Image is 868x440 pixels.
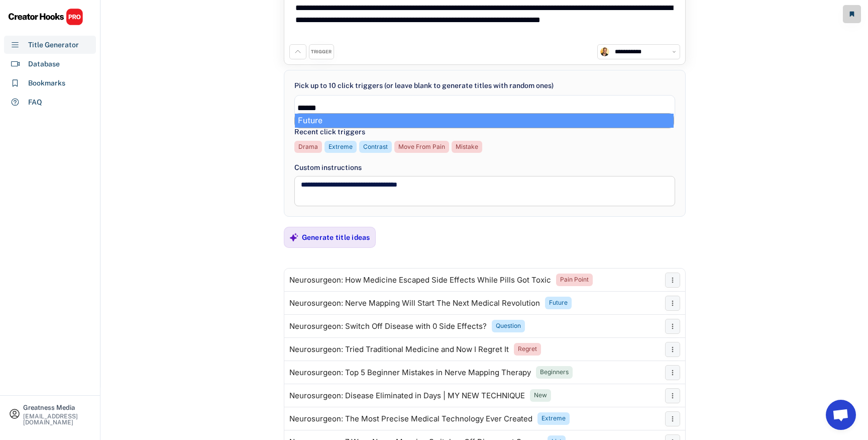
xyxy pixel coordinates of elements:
div: Neurosurgeon: Switch Off Disease with 0 Side Effects? [289,322,487,330]
div: Extreme [329,143,353,151]
img: CHPRO%20Logo.svg [8,8,83,26]
a: Open chat [826,400,856,430]
div: Drama [298,143,318,151]
div: Question [496,322,521,330]
div: Recent click triggers [294,127,365,137]
div: TRIGGER [311,49,332,55]
div: Title Generator [28,40,79,50]
div: Contrast [363,143,388,151]
div: Pain Point [560,276,589,284]
div: Neurosurgeon: Nerve Mapping Will Start The Next Medical Revolution [289,299,540,307]
div: Neurosurgeon: How Medicine Escaped Side Effects While Pills Got Toxic [289,276,551,284]
div: Extreme [541,414,566,423]
div: Neurosurgeon: Top 5 Beginner Mistakes in Nerve Mapping Therapy [289,369,531,377]
div: New [534,391,547,400]
img: channels4_profile.jpg [600,47,609,56]
div: Pick up to 10 click triggers (or leave blank to generate titles with random ones) [294,80,554,91]
div: Mistake [456,143,478,151]
div: Database [28,59,60,69]
div: FAQ [28,97,42,108]
div: Move From Pain [398,143,445,151]
div: Future [549,299,568,307]
div: Regret [518,345,537,354]
div: [EMAIL_ADDRESS][DOMAIN_NAME] [23,413,91,425]
li: Future [295,114,674,128]
div: Neurosurgeon: Disease Eliminated in Days | MY NEW TECHNIQUE [289,392,525,400]
div: Generate title ideas [302,233,370,242]
div: Bookmarks [28,78,65,89]
div: Beginners [540,368,569,377]
div: Custom instructions [294,162,675,173]
div: Neurosurgeon: The Most Precise Medical Technology Ever Created [289,415,532,423]
div: Neurosurgeon: Tried Traditional Medicine and Now I Regret It [289,345,509,354]
div: Greatness Media [23,404,91,411]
